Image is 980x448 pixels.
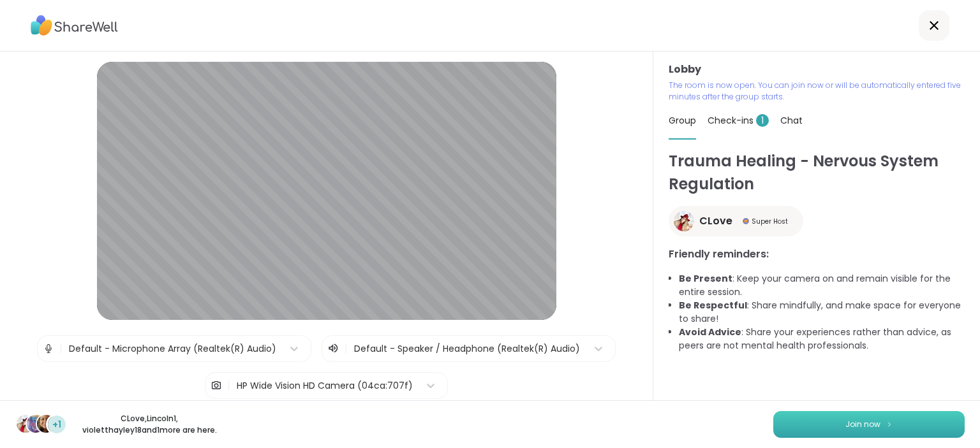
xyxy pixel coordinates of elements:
img: Super Host [743,218,749,224]
span: 1 [756,114,769,127]
span: Group [669,114,696,127]
h3: Friendly reminders: [669,247,965,262]
b: Be Present [679,272,732,285]
span: | [345,341,348,356]
span: Chat [780,114,803,127]
b: Be Respectful [679,299,747,312]
span: Super Host [752,217,788,226]
img: CLove [17,415,34,433]
li: : Share your experiences rather than advice, as peers are not mental health professionals. [679,326,965,352]
span: | [59,336,63,361]
li: : Keep your camera on and remain visible for the entire session. [679,272,965,299]
span: Check-ins [708,114,769,127]
span: | [227,373,230,398]
li: : Share mindfully, and make space for everyone to share! [679,299,965,326]
button: Join now [773,411,965,438]
img: violetthayley18 [37,415,55,433]
b: Avoid Advice [679,326,741,338]
img: Microphone [43,336,54,361]
a: CLoveCLoveSuper HostSuper Host [669,206,803,236]
img: Lincoln1 [27,415,45,433]
p: The room is now open. You can join now or will be automatically entered five minutes after the gr... [669,80,965,103]
img: ShareWell Logomark [886,421,893,428]
img: ShareWell Logo [31,11,118,40]
h3: Lobby [669,62,965,77]
div: HP Wide Vision HD Camera (04ca:707f) [237,379,413,393]
h1: Trauma Healing - Nervous System Regulation [669,150,965,196]
p: CLove , Lincoln1 , violetthayley18 and 1 more are here. [78,413,221,436]
span: CLove [699,213,732,229]
span: Join now [845,419,880,430]
img: CLove [674,211,694,231]
span: +1 [52,418,61,431]
div: Default - Microphone Array (Realtek(R) Audio) [69,342,276,356]
img: Camera [211,373,222,398]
